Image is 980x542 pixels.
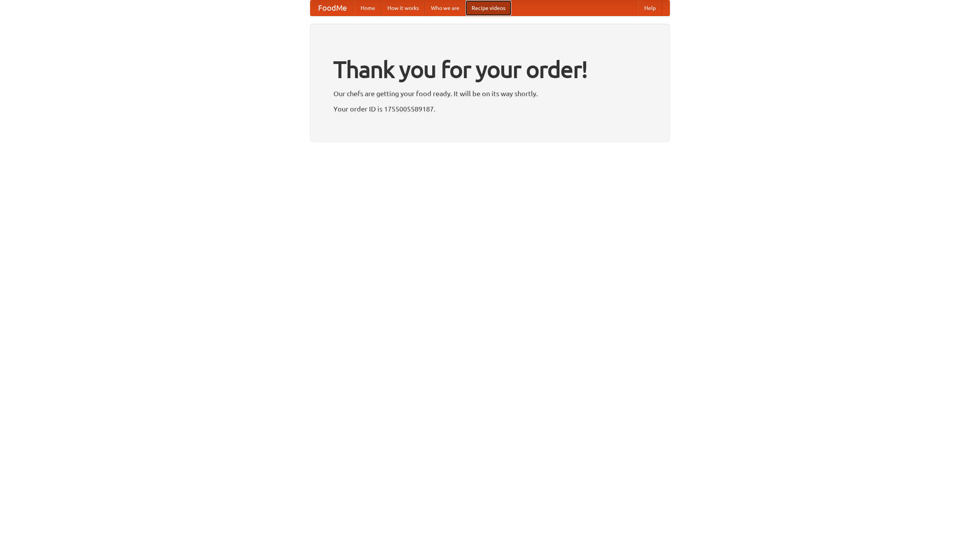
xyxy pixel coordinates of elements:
p: Your order ID is 1755005589187. [333,103,647,115]
a: Home [354,0,381,16]
p: Our chefs are getting your food ready. It will be on its way shortly. [333,88,647,99]
h1: Thank you for your order! [333,51,647,88]
a: Help [638,0,662,16]
a: Recipe videos [465,0,511,16]
a: FoodMe [310,0,354,16]
a: How it works [381,0,425,16]
a: Who we are [425,0,465,16]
